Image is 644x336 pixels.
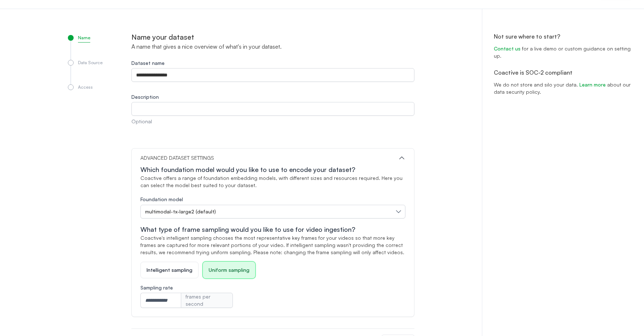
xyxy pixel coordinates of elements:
p: Access [78,84,93,92]
p: ADVANCED DATASET SETTINGS [140,154,214,162]
label: Sampling rate [140,284,405,291]
button: multimodal-tx-large2 (default) [140,205,405,218]
p: Data Source [78,60,103,67]
a: Learn more [579,81,606,88]
p: Intelligent sampling [147,266,192,274]
label: Description [131,93,414,101]
p: Uniform sampling [209,266,249,274]
h2: Coactive is SOC-2 compliant [494,68,632,77]
p: Coactive's intelligent sampling chooses the most representative key frames for your videos so tha... [140,234,405,256]
div: Optional [131,118,414,125]
button: ADVANCED DATASET SETTINGS [140,154,405,162]
p: Coactive offers a range of foundation embedding models, with different sizes and resources requir... [140,174,405,189]
span: multimodal-tx-large2 (default) [145,208,216,215]
h2: Not sure where to start? [494,32,632,41]
p: Name [78,35,90,43]
p: for a live demo or custom guidance on setting up. [494,41,632,68]
h1: Name your dataset [131,32,414,42]
a: Contact us [494,45,521,52]
p: We do not store and silo your data. about our data security policy. [494,77,632,104]
p: Which foundation model would you like to use to encode your dataset? [140,164,405,174]
p: A name that gives a nice overview of what's in your dataset. [131,42,414,51]
p: What type of frame sampling would you like to use for video ingestion? [140,224,405,234]
label: Dataset name [131,59,414,67]
label: Foundation model [140,196,183,202]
